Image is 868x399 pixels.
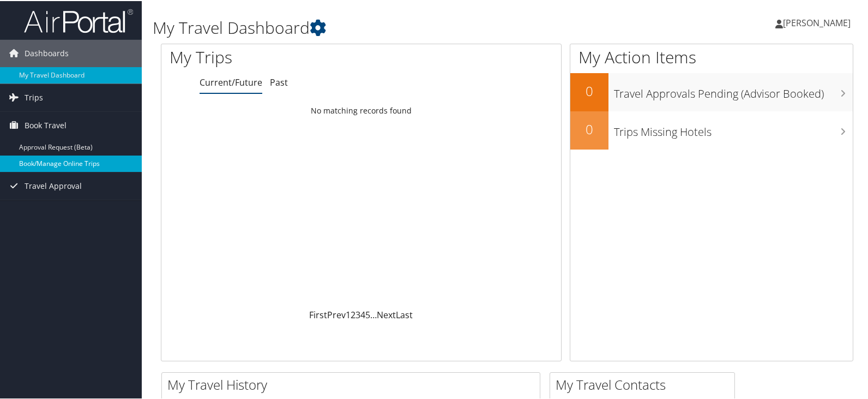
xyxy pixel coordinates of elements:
a: Last [396,308,413,320]
a: Next [377,308,396,320]
h2: 0 [570,119,608,138]
span: Travel Approval [25,171,82,199]
a: 3 [355,308,360,320]
h2: 0 [570,81,608,99]
h1: My Action Items [570,45,853,68]
h3: Trips Missing Hotels [614,118,853,139]
span: [PERSON_NAME] [783,16,851,28]
span: Book Travel [25,111,67,138]
h1: My Trips [170,45,386,68]
h2: My Travel History [167,374,540,393]
h3: Travel Approvals Pending (Advisor Booked) [614,80,853,100]
a: Prev [327,308,346,320]
a: 4 [360,308,365,320]
h2: My Travel Contacts [556,374,734,393]
span: Dashboards [25,39,69,66]
a: 5 [365,308,370,320]
a: Past [270,75,288,87]
a: 2 [351,308,355,320]
td: No matching records found [161,100,561,120]
a: First [309,308,327,320]
a: 0Travel Approvals Pending (Advisor Booked) [570,72,853,110]
img: airportal-logo.png [24,7,133,33]
a: 0Trips Missing Hotels [570,110,853,148]
a: [PERSON_NAME] [775,5,861,38]
span: Trips [25,83,43,110]
h1: My Travel Dashboard [153,15,625,38]
a: Current/Future [200,75,262,87]
a: 1 [346,308,351,320]
span: … [370,308,377,320]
